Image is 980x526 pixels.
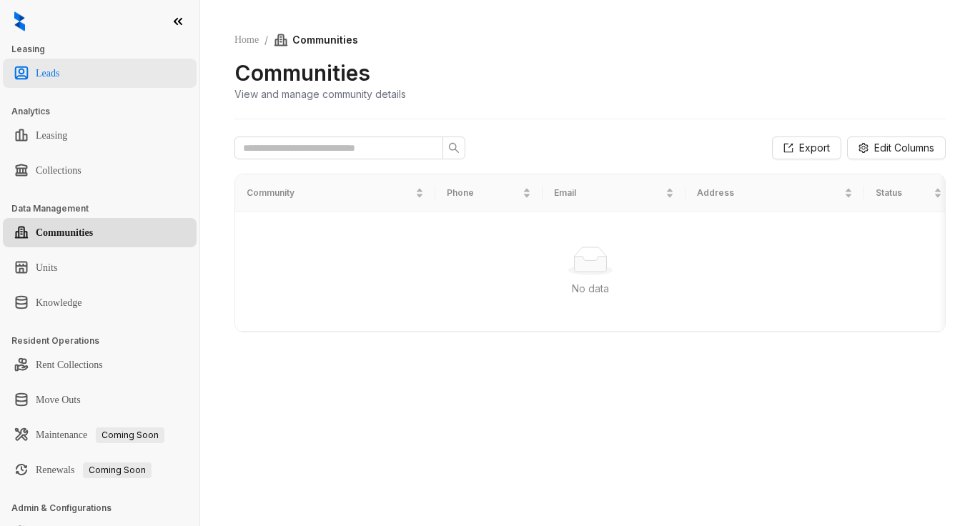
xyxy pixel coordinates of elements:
[36,456,152,485] a: RenewalsComing Soon
[252,281,928,297] div: No data
[543,174,685,212] th: Email
[3,385,197,415] li: Move Outs
[685,174,864,212] th: Address
[274,32,358,48] span: Communities
[234,59,370,86] h2: Communities
[11,334,199,347] h3: Resident Operations
[36,157,81,185] a: Collections
[554,187,663,200] span: Email
[11,502,199,515] h3: Admin & Configurations
[435,174,543,212] th: Phone
[3,253,197,282] li: Units
[83,462,152,478] span: Coming Soon
[3,121,197,150] li: Leasing
[235,174,435,212] th: Community
[448,142,460,154] span: search
[11,43,199,56] h3: Leasing
[36,351,103,379] a: Rent Collections
[36,121,67,150] a: Leasing
[772,137,841,159] button: Export
[783,143,793,153] span: export
[876,187,931,200] span: Status
[264,32,268,48] li: /
[36,219,93,247] a: Communities
[864,174,954,212] th: Status
[3,420,197,450] li: Maintenance
[3,350,197,379] li: Rent Collections
[3,288,197,317] li: Knowledge
[847,137,946,159] button: Edit Columns
[232,32,262,48] a: Home
[874,140,934,156] span: Edit Columns
[697,187,841,200] span: Address
[36,254,57,282] a: Units
[3,59,197,88] li: Leads
[3,218,197,247] li: Communities
[447,187,520,200] span: Phone
[36,289,82,317] a: Knowledge
[14,11,25,31] img: logo
[799,140,830,156] span: Export
[36,386,81,415] a: Move Outs
[3,156,197,185] li: Collections
[96,427,164,443] span: Coming Soon
[247,187,412,200] span: Community
[11,202,199,215] h3: Data Management
[11,105,199,118] h3: Analytics
[858,143,868,153] span: setting
[3,455,197,485] li: Renewals
[234,86,406,101] div: View and manage community details
[36,59,59,88] a: Leads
